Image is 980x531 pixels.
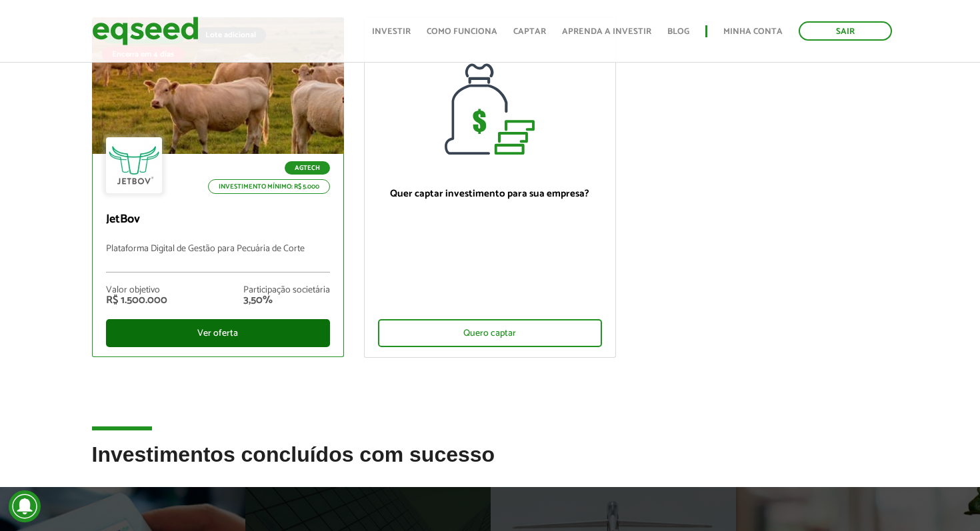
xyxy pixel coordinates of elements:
a: Sair [799,21,892,41]
p: JetBov [106,213,330,227]
div: Valor objetivo [106,286,167,295]
p: Quer captar investimento para sua empresa? [378,188,602,200]
a: Como funciona [427,27,497,36]
a: Captar [513,27,546,36]
a: Aprenda a investir [562,27,651,36]
div: 3,50% [243,295,330,306]
a: Investir [372,27,411,36]
p: Agtech [285,161,330,175]
div: R$ 1.500.000 [106,295,167,306]
a: Rodada garantida Lote adicional Encerra em 4 dias Agtech Investimento mínimo: R$ 5.000 JetBov Pla... [92,17,344,357]
a: Blog [667,27,689,36]
div: Quero captar [378,319,602,347]
h2: Investimentos concluídos com sucesso [92,443,889,486]
a: Quer captar investimento para sua empresa? Quero captar [364,17,616,358]
div: Ver oferta [106,319,330,347]
div: Participação societária [243,286,330,295]
a: Minha conta [723,27,783,36]
p: Investimento mínimo: R$ 5.000 [208,179,330,194]
img: EqSeed [92,13,199,49]
p: Plataforma Digital de Gestão para Pecuária de Corte [106,244,330,272]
